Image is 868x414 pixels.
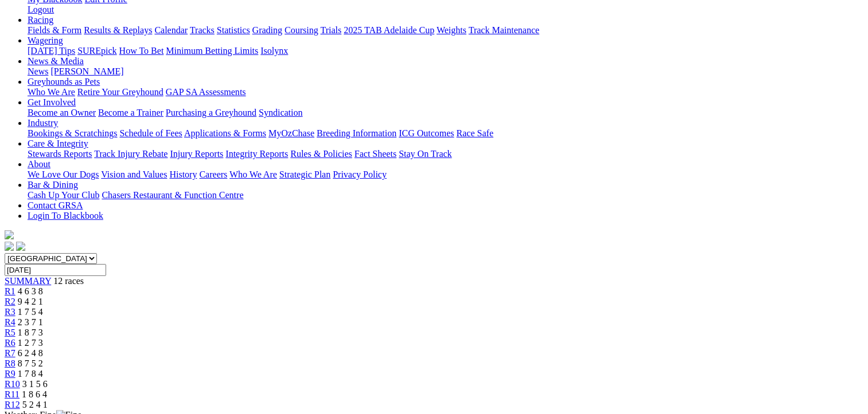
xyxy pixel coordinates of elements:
span: 3 1 5 6 [22,379,48,389]
div: About [28,169,863,180]
div: News & Media [28,66,863,77]
span: 1 7 5 4 [18,307,43,317]
span: 8 7 5 2 [18,358,43,368]
div: Bar & Dining [28,190,863,200]
span: R1 [5,286,15,296]
a: Greyhounds as Pets [28,77,100,86]
a: Get Involved [28,97,76,107]
a: Become a Trainer [98,108,164,117]
a: ICG Outcomes [399,128,454,138]
a: Track Injury Rebate [94,149,168,159]
a: R4 [5,317,15,327]
a: Chasers Restaurant & Function Centre [102,190,243,200]
a: Industry [28,118,58,128]
div: Greyhounds as Pets [28,87,863,97]
a: R9 [5,369,15,378]
a: Bar & Dining [28,180,78,190]
a: SUREpick [77,46,116,56]
a: Stay On Track [399,149,451,159]
div: Racing [28,25,863,36]
img: logo-grsa-white.png [5,230,14,239]
a: 2025 TAB Adelaide Cup [344,25,434,35]
a: How To Bet [119,46,164,56]
a: Retire Your Greyhound [77,87,164,97]
span: 5 2 4 1 [22,400,48,409]
a: News [28,66,48,76]
a: Statistics [217,25,250,35]
a: Logout [28,5,54,14]
a: R11 [5,389,20,399]
a: Isolynx [260,46,288,56]
a: R2 [5,297,15,306]
a: Fields & Form [28,25,81,35]
a: Contact GRSA [28,200,83,210]
a: SUMMARY [5,276,51,286]
a: Breeding Information [317,128,396,138]
a: Purchasing a Greyhound [166,108,256,117]
a: MyOzChase [268,128,314,138]
a: Who We Are [229,169,277,179]
a: Injury Reports [170,149,223,159]
span: 1 2 7 3 [18,338,43,348]
a: Wagering [28,36,63,45]
a: Schedule of Fees [119,128,182,138]
a: About [28,159,50,169]
a: Integrity Reports [225,149,288,159]
a: Bookings & Scratchings [28,128,117,138]
a: Privacy Policy [333,169,387,179]
a: Who We Are [28,87,75,97]
span: 6 2 4 8 [18,348,43,358]
a: Cash Up Your Club [28,190,99,200]
a: Track Maintenance [469,25,539,35]
div: Industry [28,128,863,139]
a: We Love Our Dogs [28,169,99,179]
a: Login To Blackbook [28,211,103,220]
a: Results & Replays [84,25,152,35]
a: Minimum Betting Limits [166,46,258,56]
span: 4 6 3 8 [18,286,43,296]
img: facebook.svg [5,242,14,251]
a: History [169,169,197,179]
a: Vision and Values [101,169,167,179]
a: Grading [252,25,282,35]
a: Racing [28,15,53,25]
div: Wagering [28,46,863,56]
div: Get Involved [28,108,863,118]
a: R6 [5,338,15,348]
a: R3 [5,307,15,317]
a: Coursing [285,25,318,35]
a: Trials [320,25,341,35]
a: Fact Sheets [355,149,396,159]
a: Become an Owner [28,108,96,117]
a: GAP SA Assessments [166,87,246,97]
a: Strategic Plan [279,169,330,179]
a: [PERSON_NAME] [50,66,123,76]
a: R10 [5,379,20,389]
img: twitter.svg [16,242,25,251]
a: News & Media [28,56,84,66]
span: 2 3 7 1 [18,317,43,327]
span: 1 8 6 4 [22,389,47,399]
a: Race Safe [456,128,493,138]
a: R7 [5,348,15,358]
a: R5 [5,328,15,337]
span: 1 7 8 4 [18,369,43,378]
span: 1 8 7 3 [18,328,43,337]
a: Weights [437,25,466,35]
div: Care & Integrity [28,149,863,159]
a: Careers [199,169,227,179]
a: Syndication [259,108,302,117]
a: Applications & Forms [184,128,266,138]
span: R8 [5,358,15,368]
a: [DATE] Tips [28,46,75,56]
span: R12 [5,400,20,409]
